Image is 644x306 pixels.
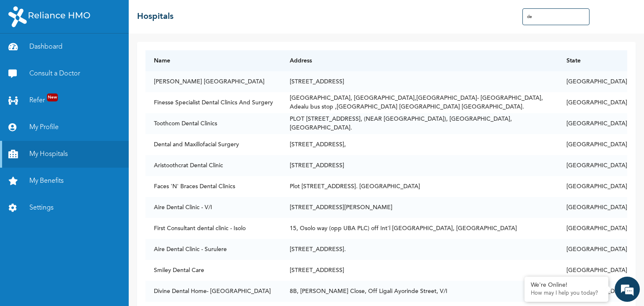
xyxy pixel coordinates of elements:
textarea: Type your message and hit 'Enter' [4,231,160,261]
td: [GEOGRAPHIC_DATA] [558,260,627,281]
td: Smiley Dental Care [145,260,281,281]
td: First Consultant dental clinic - Isolo [145,218,281,239]
td: [GEOGRAPHIC_DATA] [558,176,627,197]
img: RelianceHMO's Logo [8,6,90,27]
td: PLOT [STREET_ADDRESS], (NEAR [GEOGRAPHIC_DATA]), [GEOGRAPHIC_DATA], [GEOGRAPHIC_DATA]. [281,113,558,134]
td: 8B, [PERSON_NAME] Close, Off Ligali Ayorinde Street, V/I [281,281,558,302]
td: [GEOGRAPHIC_DATA] [558,155,627,176]
div: We're Online! [531,282,602,289]
td: 15, Osolo way (opp UBA PLC) off Int'l [GEOGRAPHIC_DATA], [GEOGRAPHIC_DATA] [281,218,558,239]
td: [PERSON_NAME] [GEOGRAPHIC_DATA] [145,71,281,92]
td: [STREET_ADDRESS], [281,134,558,155]
h2: Hospitals [137,10,174,23]
td: [GEOGRAPHIC_DATA] [558,218,627,239]
span: New [47,93,58,101]
th: Address [281,50,558,71]
th: State [558,50,627,71]
td: [STREET_ADDRESS][PERSON_NAME] [281,197,558,218]
p: How may I help you today? [531,290,602,297]
td: [GEOGRAPHIC_DATA] [558,134,627,155]
td: [STREET_ADDRESS] [281,260,558,281]
span: We're online! [49,107,116,192]
td: Faces 'N' Braces Dental Clinics [145,176,281,197]
td: Aristoothcrat Dental Clinic [145,155,281,176]
td: [STREET_ADDRESS] [281,71,558,92]
td: Aire Dental Clinic - V/I [145,197,281,218]
td: [GEOGRAPHIC_DATA] [558,113,627,134]
td: [STREET_ADDRESS]. [281,239,558,260]
td: Plot [STREET_ADDRESS]. [GEOGRAPHIC_DATA] [281,176,558,197]
input: Search Hospitals... [522,8,589,25]
td: [GEOGRAPHIC_DATA] [558,197,627,218]
div: Chat with us now [44,47,141,58]
td: [GEOGRAPHIC_DATA] [558,71,627,92]
td: Dental and Maxillofacial Surgery [145,134,281,155]
div: Minimize live chat window [138,4,158,24]
td: Finesse Specialist Dental Clinics And Surgery [145,92,281,113]
div: FAQs [82,261,160,287]
td: [GEOGRAPHIC_DATA] [558,92,627,113]
td: [GEOGRAPHIC_DATA], [GEOGRAPHIC_DATA],[GEOGRAPHIC_DATA]- [GEOGRAPHIC_DATA], Adealu bus stop ,[GEOG... [281,92,558,113]
span: Conversation [4,275,82,281]
th: Name [145,50,281,71]
td: [GEOGRAPHIC_DATA] [558,239,627,260]
td: Aire Dental Clinic - Surulere [145,239,281,260]
td: Divine Dental Home- [GEOGRAPHIC_DATA] [145,281,281,302]
td: Toothcom Dental Clinics [145,113,281,134]
img: d_794563401_company_1708531726252_794563401 [16,42,34,63]
td: [STREET_ADDRESS] [281,155,558,176]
